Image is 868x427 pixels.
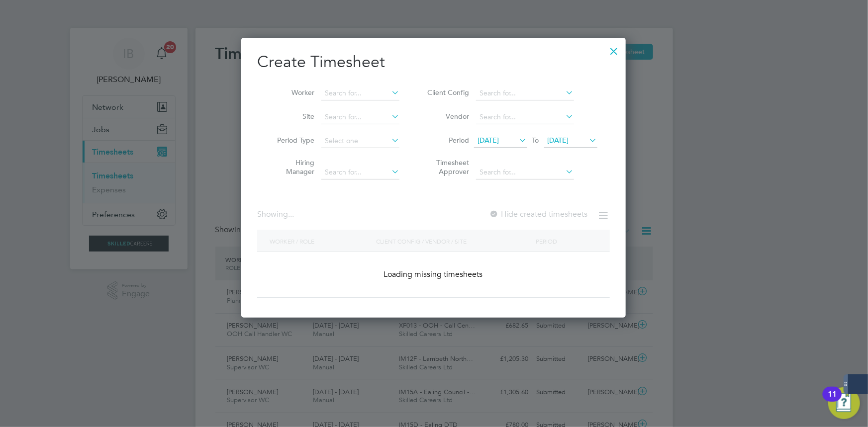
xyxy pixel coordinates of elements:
label: Hide created timesheets [489,209,588,219]
h2: Create Timesheet [257,52,610,73]
div: 11 [828,394,837,407]
input: Search for... [476,86,574,100]
input: Search for... [476,166,574,179]
label: Client Config [424,88,469,97]
input: Search for... [476,110,574,124]
div: Showing [257,209,296,220]
label: Timesheet Approver [424,158,469,176]
span: [DATE] [548,136,569,145]
label: Vendor [424,112,469,121]
input: Search for... [321,166,399,179]
button: Open Resource Center, 11 new notifications [828,387,860,419]
label: Period [424,136,469,145]
input: Search for... [321,86,399,100]
label: Hiring Manager [270,158,314,176]
input: Select one [321,134,399,148]
label: Worker [270,88,314,97]
label: Site [270,112,314,121]
span: ... [288,209,294,219]
span: To [529,134,542,147]
label: Period Type [270,136,314,145]
input: Search for... [321,110,399,124]
span: [DATE] [478,136,499,145]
